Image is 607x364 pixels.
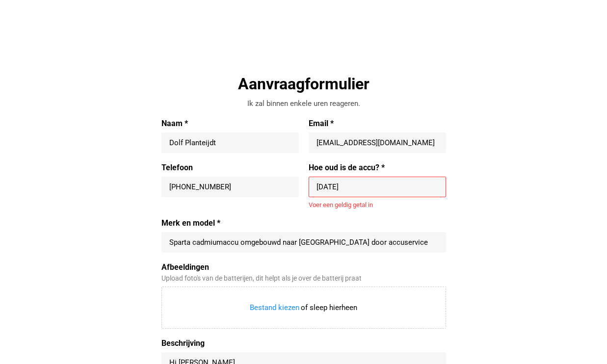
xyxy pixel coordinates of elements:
[161,338,446,348] label: Beschrijving
[317,138,438,148] input: Email *
[309,163,446,173] label: Hoe oud is de accu? *
[161,163,299,173] label: Telefoon
[309,201,446,209] div: Voer een geldig getal in
[161,218,446,228] label: Merk en model *
[161,74,446,94] div: Aanvraagformulier
[161,99,446,109] div: Ik zal binnen enkele uren reageren.
[169,237,438,247] input: Merk en model *
[309,119,446,129] label: Email *
[161,119,299,129] label: Naam *
[169,138,291,148] input: Naam *
[161,274,446,283] div: Upload foto's van de batterijen, dit helpt als je over de batterij praat
[169,182,291,192] input: +31 647493275
[161,262,446,272] label: Afbeeldingen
